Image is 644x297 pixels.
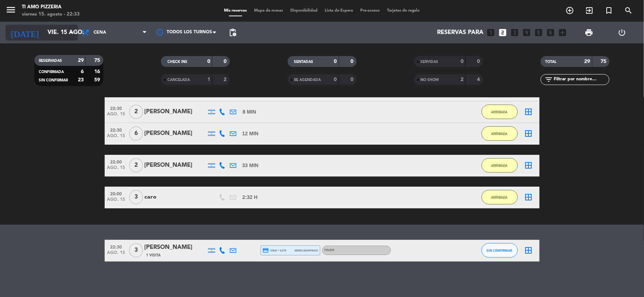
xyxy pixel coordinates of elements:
i: looks_4 [522,28,532,37]
span: RESERVADAS [39,59,62,63]
span: Lista de Espera [321,9,357,13]
span: print [585,28,593,37]
i: looks_5 [534,28,544,37]
span: SERVIDAS [421,60,439,64]
span: 20:00 [107,189,125,198]
i: credit_card [263,247,269,254]
span: 3 [129,190,143,204]
strong: 0 [350,59,355,64]
span: Mapa de mesas [250,9,287,13]
span: 22:00 [107,157,125,166]
span: Disponibilidad [287,9,321,13]
div: LOG OUT [606,22,639,43]
strong: 0 [461,59,464,64]
button: ARRIBADA [482,126,518,141]
i: looks_6 [546,28,556,37]
i: border_all [524,129,533,138]
span: Mis reservas [220,9,250,13]
span: 2:32 H [242,193,258,201]
strong: 6 [81,69,84,74]
i: arrow_drop_down [67,28,76,37]
span: Tarjetas de regalo [383,9,424,13]
div: [PERSON_NAME] [145,161,206,170]
i: exit_to_app [585,6,594,15]
strong: 59 [94,77,101,82]
button: ARRIBADA [482,190,518,204]
span: TOTAL [545,60,556,64]
i: turned_in_not [605,6,614,15]
div: viernes 15. agosto - 22:33 [22,11,80,18]
i: border_all [524,193,533,201]
span: TOLDO [324,249,335,252]
span: 3 [129,243,143,258]
span: 8 MIN [243,108,256,116]
span: Reservas para [437,29,484,36]
span: 1 Visita [146,253,161,258]
span: CHECK INS [167,60,187,64]
strong: 0 [334,77,337,82]
span: 22:30 [107,126,125,134]
span: ago. 15 [107,197,125,205]
span: CONFIRMADA [39,70,64,74]
span: SENTADAS [294,60,313,64]
i: border_all [524,246,533,255]
strong: 16 [94,69,101,74]
i: power_settings_new [618,28,626,37]
span: ago. 15 [107,250,125,259]
strong: 2 [461,77,464,82]
span: 2 [129,105,143,119]
strong: 75 [94,58,101,63]
strong: 1 [207,77,210,82]
span: 22:30 [107,242,125,251]
div: [PERSON_NAME] [145,243,206,252]
span: 22:30 [107,104,125,112]
strong: 0 [224,59,228,64]
span: ago. 15 [107,165,125,174]
strong: 29 [78,58,84,63]
div: [PERSON_NAME] [145,107,206,116]
span: CANCELADA [167,78,190,82]
i: looks_two [498,28,508,37]
span: NO SHOW [421,78,439,82]
strong: 0 [334,59,337,64]
button: SIN CONFIRMAR [482,243,518,258]
button: ARRIBADA [482,158,518,173]
i: looks_3 [510,28,520,37]
span: pending_actions [228,28,237,37]
i: filter_list [544,75,553,84]
div: TI AMO PIZZERIA [22,4,80,11]
span: ARRIBADA [491,132,508,136]
i: border_all [524,107,533,116]
strong: 2 [224,77,228,82]
span: 33 MIN [242,161,258,170]
strong: 75 [601,59,608,64]
span: Pre-acceso [357,9,383,13]
strong: 23 [78,77,84,82]
span: RE AGENDADA [294,78,321,82]
span: ARRIBADA [491,164,508,167]
i: search [624,6,633,15]
span: 12 MIN [242,130,258,138]
i: [DATE] [5,25,44,41]
strong: 4 [477,77,481,82]
span: ARRIBADA [491,110,508,114]
button: menu [5,4,16,18]
span: Cena [94,30,106,35]
input: Filtrar por nombre... [553,76,609,84]
i: looks_one [486,28,496,37]
span: visa * 1275 [263,247,286,254]
span: ago. 15 [107,133,125,142]
div: caro [145,192,206,202]
strong: 0 [477,59,481,64]
div: [PERSON_NAME] [145,129,206,138]
i: add_box [558,28,568,37]
i: border_all [524,161,533,170]
i: add_circle_outline [566,6,574,15]
strong: 29 [585,59,590,64]
strong: 0 [207,59,210,64]
span: SIN CONFIRMAR [39,79,68,82]
span: 2 [129,158,143,173]
strong: 0 [350,77,355,82]
span: ago. 15 [107,112,125,120]
span: SIN CONFIRMAR [487,249,512,253]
